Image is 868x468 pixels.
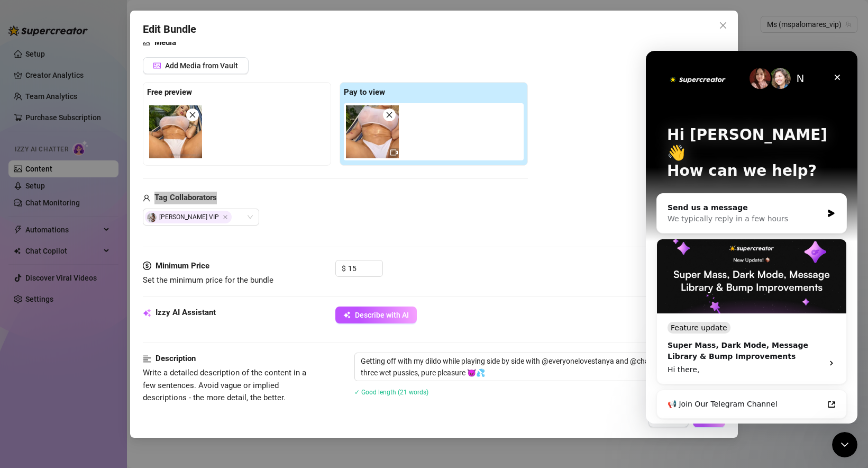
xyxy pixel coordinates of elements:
span: Edit Bundle [143,21,196,38]
img: media [149,105,202,158]
span: dollar [143,260,151,273]
strong: Pay to view [344,87,385,97]
textarea: Getting off with my dildo while playing side by side with @everyonelovestanya and @charlottelavis... [355,353,716,381]
strong: Description [156,354,196,363]
span: ✓ Good length (21 words) [354,389,428,396]
iframe: Intercom live chat [832,432,857,457]
span: close [189,111,196,119]
span: Set the minimum price for the bundle [143,275,273,285]
span: Add Media from Vault [165,61,238,70]
span: Describe with AI [355,311,409,319]
strong: Tag Collaborators [154,193,217,202]
span: Close [223,214,228,220]
strong: Media [154,38,176,47]
iframe: Intercom live chat [646,51,857,424]
img: avatar.jpg [147,213,157,222]
span: close [719,21,727,30]
span: close [386,111,393,119]
span: [PERSON_NAME] VIP [145,211,232,223]
img: media [346,105,399,158]
button: Describe with AI [335,307,417,323]
strong: Izzy AI Assistant [156,308,216,317]
span: align-left [143,353,151,365]
strong: Minimum Price [156,261,209,271]
button: Close [715,17,732,34]
span: Write a detailed description of the content in a few sentences. Avoid vague or implied descriptio... [143,368,306,427]
strong: Free preview [147,87,192,97]
span: Close [715,21,732,30]
span: picture [143,37,150,49]
span: video-camera [390,149,398,156]
span: picture [153,62,161,69]
span: user [143,192,150,204]
button: Add Media from Vault [143,57,249,74]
